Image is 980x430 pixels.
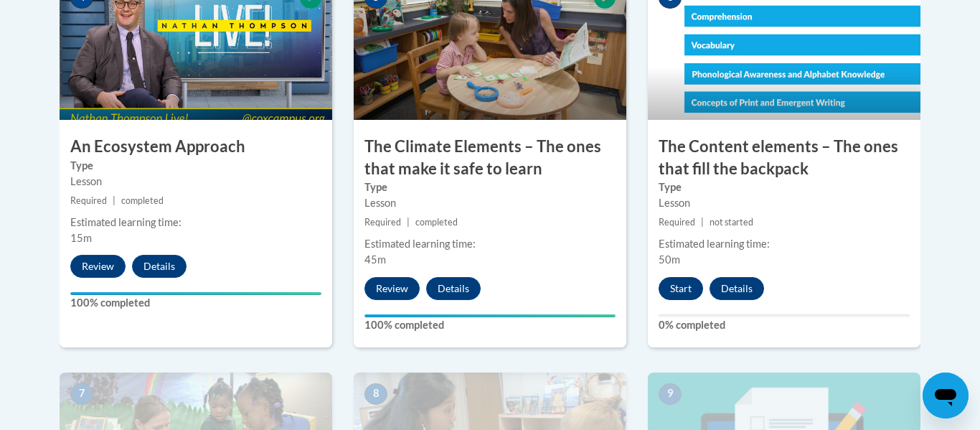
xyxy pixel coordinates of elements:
[659,317,910,333] label: 0% completed
[659,383,682,405] span: 9
[364,217,401,228] span: Required
[659,277,703,300] button: Start
[70,295,321,311] label: 100% completed
[364,277,420,300] button: Review
[113,195,116,206] span: |
[70,383,93,405] span: 7
[923,373,969,419] iframe: Button to launch messaging window
[70,232,92,244] span: 15m
[60,136,332,158] h3: An Ecosystem Approach
[364,195,616,211] div: Lesson
[710,277,764,300] button: Details
[70,195,107,206] span: Required
[364,236,616,252] div: Estimated learning time:
[132,255,187,278] button: Details
[407,217,410,228] span: |
[364,317,616,333] label: 100% completed
[70,255,126,278] button: Review
[701,217,704,228] span: |
[426,277,481,300] button: Details
[659,179,910,195] label: Type
[648,136,920,180] h3: The Content elements – The ones that fill the backpack
[364,253,386,266] span: 45m
[364,383,387,405] span: 8
[70,158,321,174] label: Type
[354,136,626,180] h3: The Climate Elements – The ones that make it safe to learn
[659,236,910,252] div: Estimated learning time:
[415,217,458,228] span: completed
[364,314,616,317] div: Your progress
[710,217,753,228] span: not started
[364,179,616,195] label: Type
[121,195,164,206] span: completed
[659,217,695,228] span: Required
[70,174,321,190] div: Lesson
[70,215,321,230] div: Estimated learning time:
[659,195,910,211] div: Lesson
[659,253,680,266] span: 50m
[70,292,321,295] div: Your progress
